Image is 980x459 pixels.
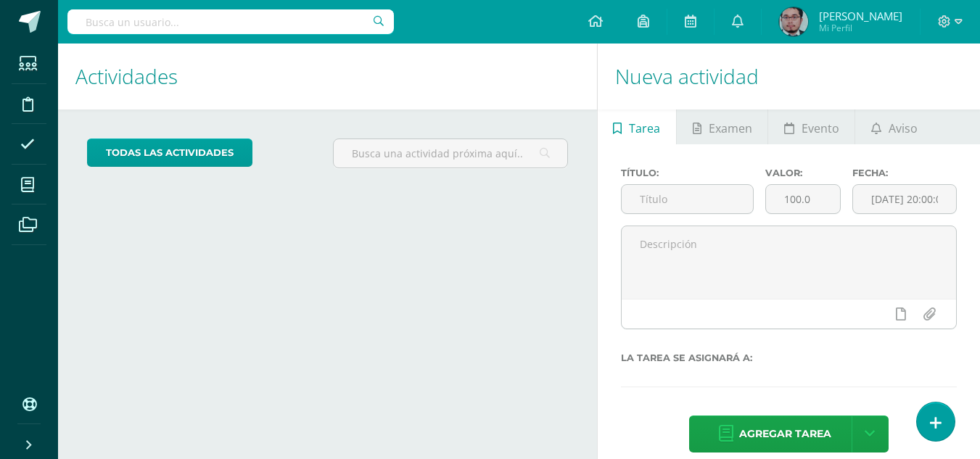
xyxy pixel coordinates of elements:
[67,9,394,34] input: Busca un usuario...
[75,44,580,109] h1: Actividades
[739,416,831,452] span: Agregar tarea
[621,352,957,363] label: La tarea se asignará a:
[819,9,902,23] span: [PERSON_NAME]
[819,22,902,34] span: Mi Perfil
[87,138,252,167] a: todas las Actividades
[598,109,676,144] a: Tarea
[853,185,956,213] input: Fecha de entrega
[709,111,752,146] span: Examen
[677,109,767,144] a: Examen
[768,109,855,144] a: Evento
[766,185,840,213] input: Puntos máximos
[765,168,841,178] label: Valor:
[779,7,808,36] img: c79a8ee83a32926c67f9bb364e6b58c4.png
[334,139,567,168] input: Busca una actividad próxima aquí...
[629,111,660,146] span: Tarea
[855,109,933,144] a: Aviso
[852,168,957,178] label: Fecha:
[622,185,754,213] input: Título
[621,168,754,178] label: Título:
[615,44,963,109] h1: Nueva actividad
[889,111,918,146] span: Aviso
[802,111,839,146] span: Evento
